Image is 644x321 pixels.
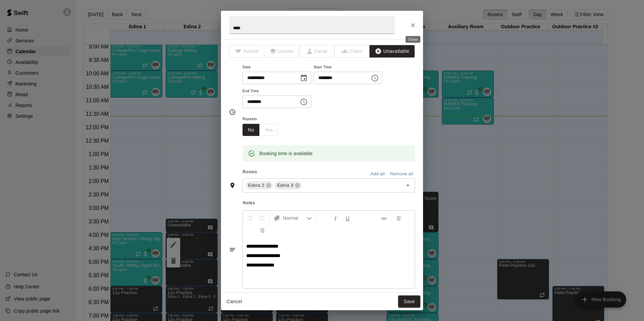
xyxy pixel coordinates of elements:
span: The type of an existing booking cannot be changed [299,45,335,58]
button: Save [398,295,420,308]
div: Edina 2 [246,181,272,189]
span: The type of an existing booking cannot be changed [264,45,300,58]
div: Close [406,36,420,43]
button: Unavailable [369,45,415,58]
div: Booking time is available [259,147,313,159]
button: Justify Align [268,224,280,236]
button: Remove all [388,169,415,179]
button: Left Align [393,212,405,224]
button: Undo [244,212,256,224]
span: End Time [243,87,311,96]
span: The type of an existing booking cannot be changed [335,45,370,58]
button: Close [407,19,419,31]
span: Date [243,63,311,72]
svg: Notes [229,246,236,253]
button: Cancel [224,295,245,308]
button: Format Underline [342,212,353,224]
svg: Rooms [229,182,236,189]
span: Edina 3 [275,182,296,189]
button: Choose time, selected time is 4:00 PM [368,71,382,85]
button: No [243,124,260,136]
span: Start Time [314,63,382,72]
button: Insert Code [366,212,378,224]
button: Open [403,181,413,190]
button: Insert Link [378,212,390,224]
svg: Timing [229,109,236,115]
button: Center Align [244,224,256,236]
button: Choose date, selected date is Aug 21, 2025 [297,71,311,85]
span: Normal [283,215,307,221]
button: Choose time, selected time is 5:00 PM [297,95,311,109]
button: Redo [256,212,268,224]
div: Edina 3 [275,181,301,189]
button: Right Align [256,224,268,236]
button: Format Italics [330,212,341,224]
button: Format Strikethrough [354,212,365,224]
span: Notes [243,198,415,209]
button: Formatting Options [271,212,315,224]
span: Repeats [243,115,284,124]
div: outlined button group [243,124,278,136]
span: Edina 2 [246,182,267,189]
span: Rooms [243,170,257,174]
span: The type of an existing booking cannot be changed [229,45,264,58]
button: Format Bold [318,212,329,224]
button: Add all [367,169,388,179]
